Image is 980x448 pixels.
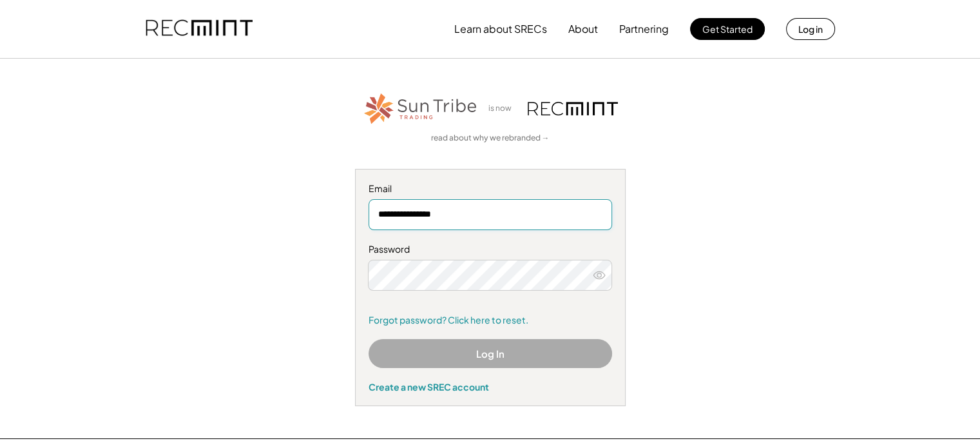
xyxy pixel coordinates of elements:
[431,133,550,144] a: read about why we rebranded →
[363,91,479,126] img: STT_Horizontal_Logo%2B-%2BColor.png
[369,381,612,393] div: Create a new SREC account
[786,18,835,40] button: Log in
[619,16,669,42] button: Partnering
[690,18,765,40] button: Get Started
[369,182,612,195] div: Email
[369,339,612,368] button: Log In
[146,7,253,51] img: recmint-logotype%403x.png
[369,314,612,327] a: Forgot password? Click here to reset.
[454,16,547,42] button: Learn about SRECs
[568,16,598,42] button: About
[528,102,618,115] img: recmint-logotype%403x.png
[485,103,521,114] div: is now
[369,243,612,256] div: Password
